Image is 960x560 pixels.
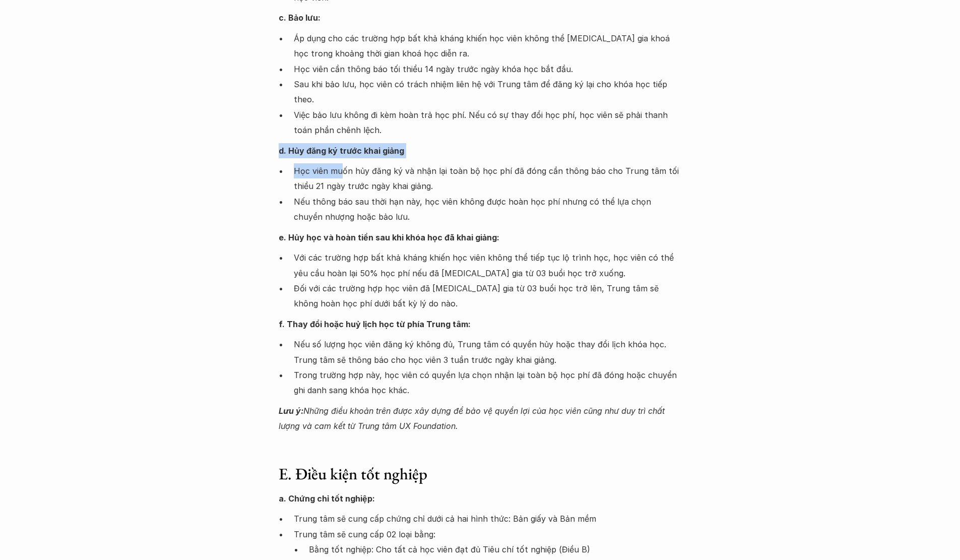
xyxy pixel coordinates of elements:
p: Trung tâm sẽ cung cấp chứng chỉ dưới cả hai hình thức: Bản giấy và Bản mềm [294,511,682,526]
strong: e. Hủy học và hoàn tiền sau khi khóa học đã khai giảng: [279,232,499,242]
strong: d. Hủy đăng ký trước khai giảng [279,146,404,156]
p: Trong trường hợp này, học viên có quyền lựa chọn nhận lại toàn bộ học phí đã đóng hoặc chuyển ghi... [294,367,682,398]
p: Trung tâm sẽ cung cấp 02 loại bằng: [294,527,682,542]
p: Sau khi bảo lưu, học viên có trách nhiệm liên hệ với Trung tâm để đăng ký lại cho khóa học tiếp t... [294,77,682,107]
p: Với các trường hợp bất khả kháng khiến học viên không thể tiếp tục lộ trình học, học viên có thể ... [294,250,682,281]
p: Nếu thông báo sau thời hạn này, học viên không được hoàn học phí nhưng có thể lựa chọn chuyển như... [294,194,682,225]
strong: c. Bảo lưu: [279,13,321,23]
p: Đối với các trường hợp học viên đã [MEDICAL_DATA] gia từ 03 buổi học trở lên, Trung tâm sẽ không ... [294,281,682,312]
p: Nếu số lượng học viên đăng ký không đủ, Trung tâm có quyền hủy hoặc thay đổi lịch khóa học. Trung... [294,337,682,367]
p: Học viên cần thông báo tối thiểu 14 ngày trước ngày khóa học bắt đầu. [294,61,682,77]
p: Việc bảo lưu không đi kèm hoàn trả học phí. Nếu có sự thay đổi học phí, học viên sẽ phải thanh to... [294,107,682,138]
p: Bằng tốt nghiệp: Cho tất cả học viên đạt đủ Tiêu chí tốt nghiệp (Điều B) [309,542,682,557]
strong: Lưu ý: [279,406,303,416]
h3: E. Điều kiện tốt nghiệp [279,464,682,483]
strong: f. Thay đổi hoặc huỷ lịch học từ phía Trung tâm: [279,319,471,329]
p: Áp dụng cho các trường hợp bất khả kháng khiến học viên không thể [MEDICAL_DATA] gia khoá học tro... [294,31,682,61]
strong: a. Chứng chỉ tốt nghiệp: [279,493,375,504]
em: Những điều khoản trên được xây dựng để bảo vệ quyền lợi của học viên cũng như duy trì chất lượng ... [279,406,667,431]
p: Học viên muốn hủy đăng ký và nhận lại toàn bộ học phí đã đóng cần thông báo cho Trung tâm tối thi... [294,163,682,194]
